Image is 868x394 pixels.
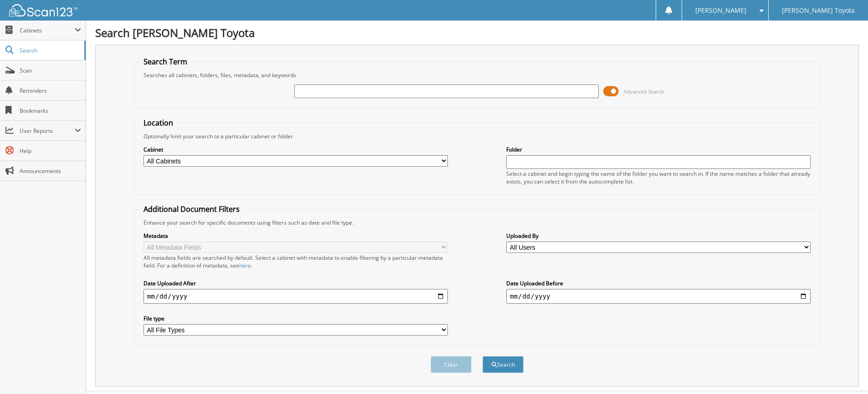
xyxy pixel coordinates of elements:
[20,26,75,34] span: Cabinets
[20,47,80,54] span: Search
[239,262,251,269] a: here
[506,289,811,304] input: end
[624,88,664,95] span: Advanced Search
[139,57,192,67] legend: Search Term
[144,254,448,269] div: All metadata fields are searched by default. Select a cabinet with metadata to enable filtering b...
[506,146,811,153] label: Folder
[139,118,178,128] legend: Location
[782,8,855,13] span: [PERSON_NAME] Toyota
[139,219,815,226] div: Enhance your search for specific documents using filters such as date and file type.
[431,356,472,373] button: Clear
[144,232,448,240] label: Metadata
[144,279,448,287] label: Date Uploaded After
[506,232,811,240] label: Uploaded By
[20,147,81,155] span: Help
[139,132,815,140] div: Optionally limit your search to a particular cabinet or folder
[506,279,811,287] label: Date Uploaded Before
[20,67,81,74] span: Scan
[506,170,811,185] div: Select a cabinet and begin typing the name of the folder you want to search in. If the name match...
[20,107,81,115] span: Bookmarks
[20,87,81,95] span: Reminders
[144,146,448,153] label: Cabinet
[695,8,746,13] span: [PERSON_NAME]
[20,127,75,135] span: User Reports
[139,71,815,79] div: Searches all cabinets, folders, files, metadata, and keywords
[483,356,524,373] button: Search
[139,204,244,214] legend: Additional Document Filters
[144,289,448,304] input: start
[9,4,77,16] img: scan123-logo-white.svg
[144,315,448,322] label: File type
[95,25,859,40] h1: Search [PERSON_NAME] Toyota
[20,167,81,175] span: Announcements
